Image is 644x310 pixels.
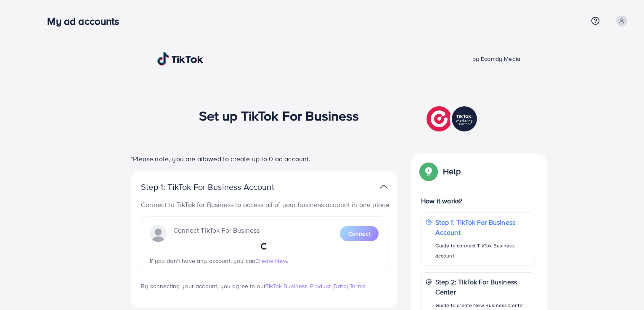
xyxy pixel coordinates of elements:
h1: Set up TikTok For Business [199,108,359,123]
p: Guide to connect TikTok Business account [435,241,530,261]
img: Popup guide [421,164,436,179]
img: TikTok [157,52,204,66]
p: Step 2: TikTok For Business Center [435,277,530,297]
p: Step 1: TikTok For Business Account [435,217,530,237]
p: Step 1: TikTok For Business Account [141,182,301,192]
img: TikTok partner [427,104,479,134]
p: *Please note, you are allowed to create up to 0 ad account. [131,154,398,164]
h3: My ad accounts [47,15,126,27]
span: by Ecomdy Media [472,55,520,63]
p: How it works? [421,196,535,206]
img: TikTok partner [380,181,387,193]
p: Help [443,166,461,176]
